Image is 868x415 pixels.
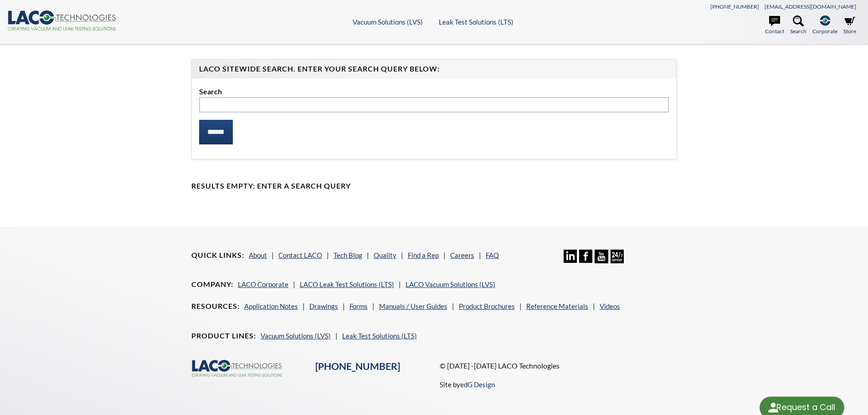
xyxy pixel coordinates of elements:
[199,64,669,74] h4: LACO Sitewide Search. Enter your Search Query Below:
[315,360,400,372] a: [PHONE_NUMBER]
[238,280,288,288] a: LACO Corporate
[191,251,244,260] h4: Quick Links
[440,379,495,390] p: Site by
[300,280,394,288] a: LACO Leak Test Solutions (LTS)
[600,302,620,310] a: Videos
[191,181,677,191] h4: Results Empty: Enter a Search Query
[459,302,515,310] a: Product Brochures
[334,251,362,259] a: Tech Blog
[349,302,368,310] a: Forms
[611,256,624,265] a: 24/7 Support
[460,380,495,389] a: edG Design
[261,332,331,340] a: Vacuum Solutions (LVS)
[191,331,256,341] h4: Product Lines
[309,302,338,310] a: Drawings
[766,400,781,415] img: round button
[342,332,417,340] a: Leak Test Solutions (LTS)
[450,251,474,259] a: Careers
[191,280,233,289] h4: Company
[440,360,677,372] p: © [DATE] -[DATE] LACO Technologies
[379,302,447,310] a: Manuals / User Guides
[812,27,837,36] span: Corporate
[843,15,856,36] a: Store
[765,3,856,10] a: [EMAIL_ADDRESS][DOMAIN_NAME]
[765,15,784,36] a: Contact
[408,251,439,259] a: Find a Rep
[374,251,396,259] a: Quality
[611,250,624,263] img: 24/7 Support Icon
[249,251,267,259] a: About
[439,18,514,26] a: Leak Test Solutions (LTS)
[244,302,298,310] a: Application Notes
[406,280,495,288] a: LACO Vacuum Solutions (LVS)
[486,251,499,259] a: FAQ
[353,18,423,26] a: Vacuum Solutions (LVS)
[526,302,588,310] a: Reference Materials
[790,15,806,36] a: Search
[278,251,322,259] a: Contact LACO
[199,86,669,97] label: Search
[710,3,759,10] a: [PHONE_NUMBER]
[191,302,240,311] h4: Resources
